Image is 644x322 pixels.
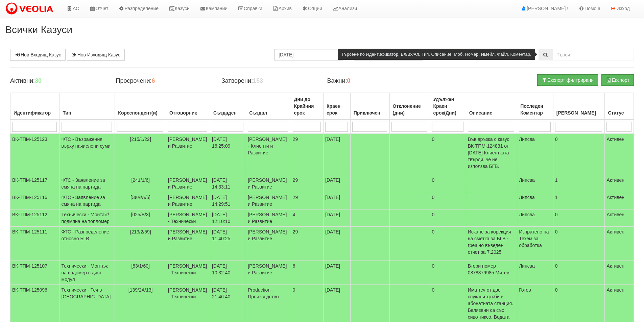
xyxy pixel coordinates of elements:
td: [DATE] [324,227,351,261]
td: [PERSON_NAME] и Развитие [246,227,291,261]
td: ВК-ТПМ-125111 [10,227,60,261]
td: [PERSON_NAME] - Технически [166,261,210,285]
td: ВК-ТПМ-125123 [10,134,60,175]
td: [DATE] 11:40:25 [210,227,246,261]
span: Готов [519,287,531,293]
div: Тип [62,108,113,118]
b: 0 [347,77,351,84]
div: Създал [248,108,289,118]
div: Краен срок [325,101,349,118]
td: 0 [553,227,605,261]
td: Активен [605,175,634,192]
td: [PERSON_NAME] и Развитие [246,209,291,227]
h2: Всички Казуси [5,24,639,35]
td: 0 [553,209,605,227]
p: Искане за корекция на сметка за БГВ - грешно въведен отчет за 7.2025 [468,228,516,255]
td: Активен [605,209,634,227]
div: Дни до Крайния срок [293,95,321,118]
th: Статус: No sort applied, activate to apply an ascending sort [605,93,634,120]
div: [PERSON_NAME] [555,108,603,118]
h4: Затворени: [221,78,317,84]
th: Последен Коментар: No sort applied, activate to apply an ascending sort [517,93,553,120]
span: [215/1/22] [130,137,151,142]
td: ФТС - Заявление за смяна на партида [59,192,115,209]
span: 29 [293,137,298,142]
th: Приключен: No sort applied, activate to apply an ascending sort [350,93,389,120]
td: 0 [430,261,466,285]
td: [PERSON_NAME] и Развитие [166,175,210,192]
p: Във връзка с казус ВК-ТПМ-124831 от [DATE] Клиентката твърди, че не използва БГВ. [468,136,516,170]
td: Активен [605,192,634,209]
span: [213/2/59] [130,229,151,234]
td: 0 [430,209,466,227]
h4: Важни: [327,78,422,84]
span: 0 [293,287,295,293]
b: 153 [253,77,263,84]
span: [Зим/А/5] [130,195,150,200]
td: [PERSON_NAME] и Развитие [166,227,210,261]
td: ФТС - Възражения върху начислени суми [59,134,115,175]
th: Създаден: No sort applied, activate to apply an ascending sort [210,93,246,120]
td: ВК-ТПМ-125116 [10,192,60,209]
span: [83/1/60] [131,263,150,269]
th: Отговорник: No sort applied, activate to apply an ascending sort [166,93,210,120]
td: [PERSON_NAME] и Развитие [166,192,210,209]
td: 0 [430,175,466,192]
td: 0 [553,261,605,285]
span: [241/1/6] [131,177,150,183]
td: ВК-ТПМ-125117 [10,175,60,192]
b: 6 [151,77,155,84]
td: 0 [430,134,466,175]
span: Липсва [519,195,535,200]
td: 0 [430,192,466,209]
td: 1 [553,192,605,209]
th: Тип: No sort applied, activate to apply an ascending sort [59,93,115,120]
th: Описание: No sort applied, activate to apply an ascending sort [466,93,517,120]
td: [PERSON_NAME] - Технически [166,209,210,227]
td: Технически - Монтаж/подмяна на топломер [59,209,115,227]
span: 4 [293,212,295,217]
span: 29 [293,229,298,234]
span: Липсва [519,263,535,269]
h4: Активни: [10,78,105,84]
div: Отговорник [168,108,208,118]
b: 30 [35,77,42,84]
div: Отклонение (дни) [391,101,428,118]
button: Експорт филтрирани [537,74,598,86]
p: Втори номер 0878379985 Митев [468,263,516,276]
input: Търсене по Идентификатор, Бл/Вх/Ап, Тип, Описание, Моб. Номер, Имейл, Файл, Коментар, [553,49,634,60]
td: [DATE] [324,261,351,285]
td: 0 [430,227,466,261]
span: Изпратено на Техем за обработка [519,229,549,248]
th: Кореспондент(и): No sort applied, activate to apply an ascending sort [115,93,166,120]
h4: Просрочени: [116,78,211,84]
td: [DATE] 10:32:40 [210,261,246,285]
span: [025/В/3] [131,212,150,217]
div: Създаден [212,108,244,118]
td: Технически - Монтаж на водомер с дист. модул [59,261,115,285]
td: 0 [553,134,605,175]
td: [PERSON_NAME] - Клиенти и Развитие [246,134,291,175]
div: Последен Коментар [519,101,551,118]
td: [PERSON_NAME] и Развитие [246,175,291,192]
td: [DATE] [324,175,351,192]
td: 1 [553,175,605,192]
th: Отклонение (дни): No sort applied, activate to apply an ascending sort [389,93,430,120]
td: Активен [605,227,634,261]
span: [139/2А/13] [128,287,153,293]
th: Удължен Краен срок(Дни): No sort applied, activate to apply an ascending sort [430,93,466,120]
div: Идентификатор [12,108,58,118]
td: [PERSON_NAME] и Развитие [166,134,210,175]
div: Кореспондент(и) [117,108,164,118]
th: Краен срок: No sort applied, activate to apply an ascending sort [324,93,351,120]
td: [DATE] [324,192,351,209]
td: ФТС - Заявление за смяна на партида [59,175,115,192]
td: Активен [605,134,634,175]
th: Идентификатор: No sort applied, activate to apply an ascending sort [10,93,60,120]
div: Статус [606,108,632,118]
button: Експорт [601,74,634,86]
td: [DATE] 14:33:11 [210,175,246,192]
td: [DATE] 16:25:09 [210,134,246,175]
td: ВК-ТПМ-125112 [10,209,60,227]
div: Приключен [352,108,388,118]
